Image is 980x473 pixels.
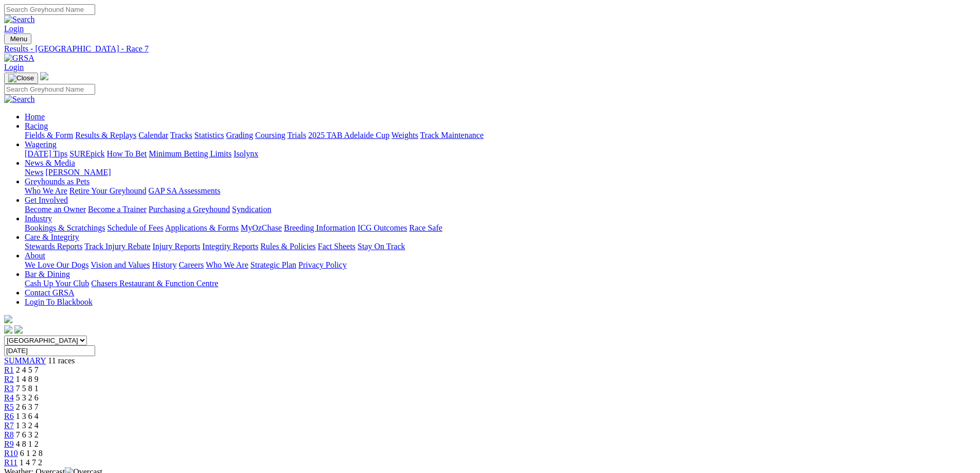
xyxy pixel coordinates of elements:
[16,393,39,402] span: 5 3 2 6
[25,159,75,167] a: News & Media
[4,449,18,458] a: R10
[25,205,976,214] div: Get Involved
[25,121,48,130] a: Racing
[25,112,45,121] a: Home
[69,149,104,158] a: SUREpick
[25,140,57,149] a: Wagering
[298,260,347,269] a: Privacy Policy
[25,149,976,159] div: Wagering
[25,186,67,195] a: Who We Are
[4,4,95,15] input: Search
[25,279,89,288] a: Cash Up Your Club
[25,196,68,204] a: Get Involved
[4,384,14,393] a: R3
[4,315,12,323] img: logo-grsa-white.png
[194,131,224,139] a: Statistics
[25,214,52,223] a: Industry
[4,84,95,95] input: Search
[149,149,231,158] a: Minimum Betting Limits
[16,402,39,411] span: 2 6 3 7
[358,242,405,251] a: Stay On Track
[4,63,24,72] a: Login
[4,95,35,104] img: Search
[4,54,34,63] img: GRSA
[25,270,70,278] a: Bar & Dining
[25,205,86,214] a: Become an Owner
[25,233,79,241] a: Care & Integrity
[25,149,67,158] a: [DATE] Tips
[251,260,296,269] a: Strategic Plan
[4,325,12,334] img: facebook.svg
[152,242,200,251] a: Injury Reports
[4,33,31,44] button: Toggle navigation
[4,421,14,430] span: R7
[25,131,976,140] div: Racing
[226,131,253,139] a: Grading
[84,242,150,251] a: Track Injury Rebate
[232,205,271,214] a: Syndication
[287,131,306,139] a: Trials
[4,393,14,402] a: R4
[25,279,976,288] div: Bar & Dining
[25,242,82,251] a: Stewards Reports
[16,430,39,439] span: 7 6 3 2
[40,72,48,80] img: logo-grsa-white.png
[234,149,258,158] a: Isolynx
[4,412,14,421] a: R6
[8,74,34,82] img: Close
[4,375,14,383] a: R2
[107,223,163,232] a: Schedule of Fees
[25,131,73,139] a: Fields & Form
[170,131,192,139] a: Tracks
[16,365,39,374] span: 2 4 5 7
[25,242,976,251] div: Care & Integrity
[165,223,239,232] a: Applications & Forms
[4,44,976,54] a: Results - [GEOGRAPHIC_DATA] - Race 7
[4,402,14,411] a: R5
[149,186,221,195] a: GAP SA Assessments
[260,242,316,251] a: Rules & Policies
[88,205,147,214] a: Become a Trainer
[25,168,43,177] a: News
[20,458,42,467] span: 1 4 7 2
[409,223,442,232] a: Race Safe
[16,412,39,421] span: 1 3 6 4
[25,260,976,270] div: About
[4,24,24,33] a: Login
[4,440,14,448] a: R9
[20,449,43,458] span: 6 1 2 8
[16,440,39,448] span: 4 8 1 2
[284,223,355,232] a: Breeding Information
[69,186,147,195] a: Retire Your Greyhound
[4,365,14,374] span: R1
[4,356,46,365] a: SUMMARY
[75,131,136,139] a: Results & Replays
[25,251,45,260] a: About
[16,421,39,430] span: 1 3 2 4
[4,458,17,467] a: R11
[48,356,75,365] span: 11 races
[91,260,150,269] a: Vision and Values
[25,260,88,269] a: We Love Our Dogs
[45,168,111,177] a: [PERSON_NAME]
[91,279,218,288] a: Chasers Restaurant & Function Centre
[318,242,355,251] a: Fact Sheets
[138,131,168,139] a: Calendar
[179,260,204,269] a: Careers
[25,186,976,196] div: Greyhounds as Pets
[4,430,14,439] a: R8
[25,288,74,297] a: Contact GRSA
[206,260,248,269] a: Who We Are
[14,325,23,334] img: twitter.svg
[152,260,176,269] a: History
